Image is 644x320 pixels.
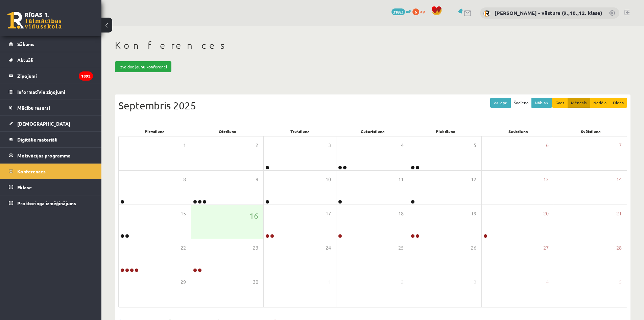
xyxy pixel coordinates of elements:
span: 23 [253,244,258,252]
div: Piekdiena [409,127,482,136]
span: 2 [401,278,404,286]
span: 28 [616,244,622,252]
span: 8 [183,176,186,183]
span: 9 [256,176,258,183]
span: 10 [326,176,331,183]
span: 6 [546,142,549,149]
span: Motivācijas programma [17,152,71,158]
a: Izveidot jaunu konferenci [115,61,171,72]
a: Rīgas 1. Tālmācības vidusskola [7,12,62,29]
span: 5 [474,142,476,149]
button: Nāk. >> [531,98,552,108]
span: Aktuāli [17,57,33,63]
span: 12 [471,176,476,183]
span: 24 [326,244,331,252]
span: 15 [181,210,186,217]
span: 22 [181,244,186,252]
a: [PERSON_NAME] - vēsture (9.,10.,12. klase) [495,9,602,16]
span: 27 [543,244,549,252]
a: Mācību resursi [9,100,93,115]
span: Sākums [17,41,34,47]
span: [DEMOGRAPHIC_DATA] [17,121,70,127]
button: Diena [610,98,627,108]
a: Konferences [9,164,93,179]
button: Gads [552,98,568,108]
i: 1892 [79,71,93,81]
span: 26 [471,244,476,252]
div: Pirmdiena [118,127,191,136]
div: Ceturtdiena [336,127,409,136]
span: 5 [619,278,622,286]
span: 4 [546,278,549,286]
span: 20 [543,210,549,217]
span: 13 [543,176,549,183]
a: 31883 mP [391,8,411,14]
button: Nedēļa [590,98,610,108]
a: Aktuāli [9,52,93,68]
span: 7 [619,142,622,149]
button: Mēnesis [568,98,590,108]
span: 18 [398,210,404,217]
a: 6 xp [412,8,428,14]
span: 21 [616,210,622,217]
a: Sākums [9,36,93,52]
button: Šodiena [510,98,532,108]
a: Informatīvie ziņojumi [9,84,93,100]
span: mP [406,8,411,14]
span: 16 [249,210,258,221]
span: 3 [328,142,331,149]
legend: Ziņojumi [17,68,93,84]
span: Eklase [17,184,32,190]
div: Trešdiena [264,127,336,136]
a: Eklase [9,179,93,195]
span: 31883 [391,8,405,15]
span: 1 [328,278,331,286]
span: xp [420,8,425,14]
div: Septembris 2025 [118,98,627,113]
span: Proktoringa izmēģinājums [17,200,76,206]
a: Ziņojumi1892 [9,68,93,84]
div: Otrdiena [191,127,264,136]
span: 1 [183,142,186,149]
div: Svētdiena [554,127,627,136]
span: 4 [401,142,404,149]
span: Digitālie materiāli [17,136,57,143]
span: 3 [474,278,476,286]
span: Mācību resursi [17,105,50,111]
span: Konferences [17,168,46,174]
a: Motivācijas programma [9,148,93,163]
a: [DEMOGRAPHIC_DATA] [9,116,93,131]
a: Digitālie materiāli [9,132,93,147]
span: 19 [471,210,476,217]
span: 14 [616,176,622,183]
a: Proktoringa izmēģinājums [9,195,93,211]
div: Sestdiena [482,127,554,136]
img: Kristīna Kižlo - vēsture (9.,10.,12. klase) [483,10,490,17]
button: << Iepr. [490,98,511,108]
h1: Konferences [115,40,630,51]
span: 6 [412,8,419,15]
span: 11 [398,176,404,183]
span: 29 [181,278,186,286]
span: 17 [326,210,331,217]
span: 25 [398,244,404,252]
span: 30 [253,278,258,286]
legend: Informatīvie ziņojumi [17,84,93,100]
span: 2 [256,142,258,149]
